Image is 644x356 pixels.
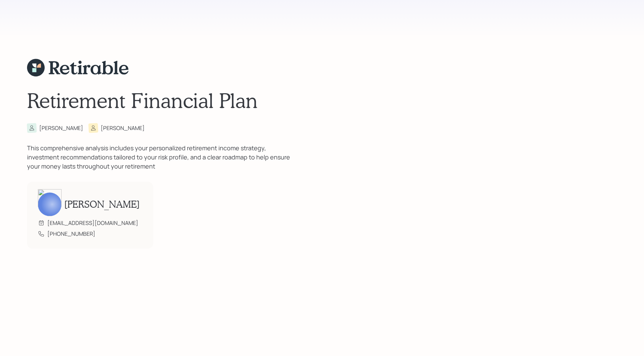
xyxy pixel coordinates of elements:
div: [PERSON_NAME] [39,124,83,132]
div: [PERSON_NAME] [101,124,145,132]
img: james-distasi-headshot.png [38,189,62,216]
h1: Retirement Financial Plan [27,88,617,112]
h2: [PERSON_NAME] [64,199,140,210]
div: [PHONE_NUMBER] [47,230,95,238]
div: [EMAIL_ADDRESS][DOMAIN_NAME] [47,219,138,227]
div: This comprehensive analysis includes your personalized retirement income strategy, investment rec... [27,144,297,171]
